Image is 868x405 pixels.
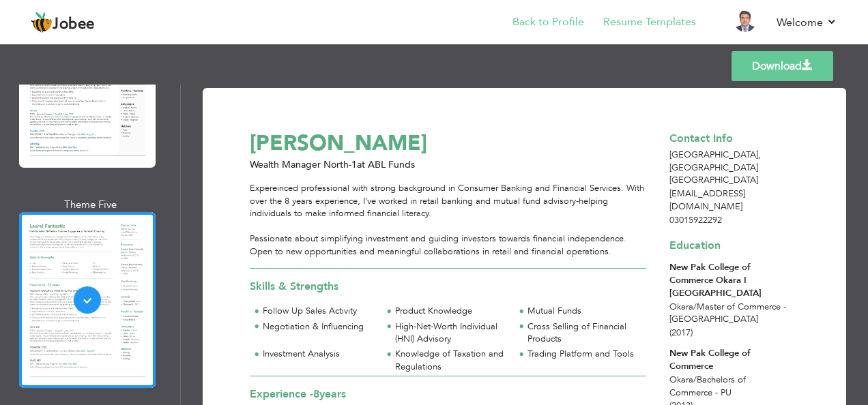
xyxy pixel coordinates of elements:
[669,261,792,299] div: New Pak College of Commerce Okara I [GEOGRAPHIC_DATA]
[693,301,697,313] span: /
[250,387,647,405] div: Experience -
[22,198,158,212] div: Theme Five
[250,182,647,258] div: Expereinced professional with strong background in Consumer Banking and Financial Services. With ...
[395,320,506,346] div: High-Net-Worth Individual (HNI) Advisory
[313,387,346,402] label: years
[669,301,786,326] span: Okara Master of Commerce - [GEOGRAPHIC_DATA]
[53,17,95,32] span: Jobee
[758,149,761,161] span: ,
[313,387,319,402] span: 8
[395,305,506,318] div: Product Knowledge
[669,131,733,146] span: Contact Info
[603,14,696,30] a: Resume Templates
[669,149,758,161] span: [GEOGRAPHIC_DATA]
[669,347,792,372] div: New Pak College of Commerce
[31,12,53,33] img: jobee.io
[250,158,357,171] span: Wealth Manager North-1
[263,305,374,318] div: Follow Up Sales Activity
[250,279,338,294] span: Skills & Strengths
[732,51,833,81] a: Download
[527,320,639,346] div: Cross Selling of Financial Products
[662,149,799,187] div: [GEOGRAPHIC_DATA]
[263,348,374,361] div: Investment Analysis
[669,238,721,253] span: Education
[693,374,697,386] span: /
[395,348,506,373] div: Knowledge of Taxation and Regulations
[669,187,745,213] span: [EMAIL_ADDRESS][DOMAIN_NAME]
[527,348,639,361] div: Trading Platform and Tools
[527,305,639,318] div: Mutual Funds
[669,174,758,186] span: [GEOGRAPHIC_DATA]
[777,14,837,31] a: Welcome
[357,158,415,171] span: at ABL Funds
[242,128,670,158] div: [PERSON_NAME]
[669,327,693,339] span: (2017)
[31,12,95,33] a: Jobee
[669,374,746,399] span: Okara Bachelors of Commerce - PU
[263,320,374,333] div: Negotiation & Influencing
[734,10,756,32] img: Profile Img
[512,14,584,30] a: Back to Profile
[669,214,722,226] span: 03015922292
